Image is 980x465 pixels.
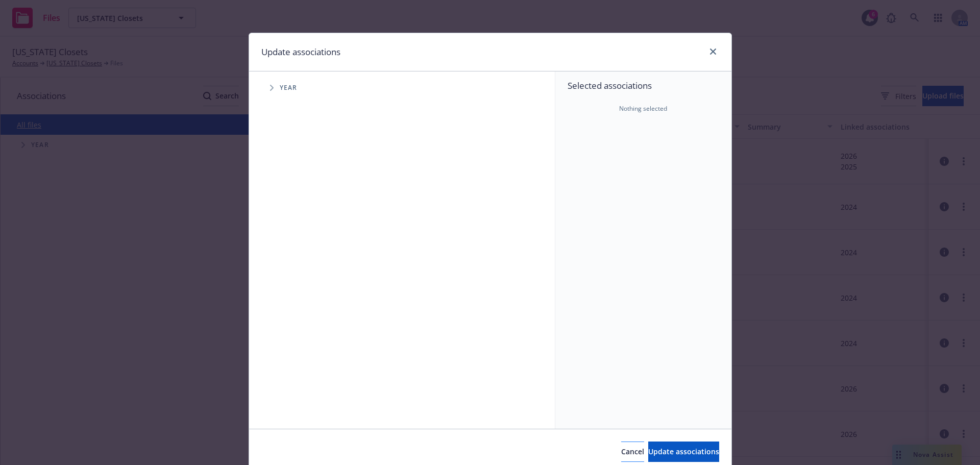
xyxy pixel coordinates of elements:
button: Cancel [621,442,644,462]
div: Tree Example [249,78,555,98]
span: Update associations [648,447,719,456]
h1: Update associations [261,45,340,59]
a: close [707,45,719,58]
span: Nothing selected [619,104,667,113]
span: Selected associations [568,80,719,92]
span: Cancel [621,447,644,456]
button: Update associations [648,442,719,462]
span: Year [280,85,298,91]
